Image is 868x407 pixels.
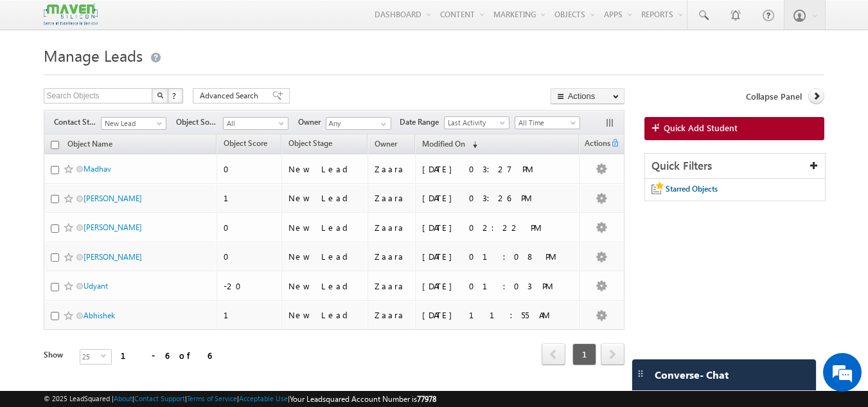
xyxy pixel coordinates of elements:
[51,141,59,149] input: Check all records
[134,394,185,402] a: Contact Support
[101,117,166,130] a: New Lead
[445,117,506,129] span: Last Activity
[375,192,410,204] div: Zaara
[746,91,802,102] span: Collapse Panel
[84,194,142,203] a: [PERSON_NAME]
[288,309,362,321] div: New Lead
[551,88,624,104] button: Actions
[187,394,237,402] a: Terms of Service
[239,394,288,402] a: Acceptable Use
[601,345,624,365] a: next
[84,311,115,320] a: Abhishek
[224,138,267,148] span: Object Score
[44,349,69,361] div: Show
[282,136,339,153] a: Object Stage
[176,116,223,128] span: Object Source
[326,117,391,130] input: Type to Search
[224,163,276,175] div: 0
[114,394,132,402] a: About
[655,369,729,381] span: Converse - Chat
[168,88,183,104] button: ?
[422,139,465,149] span: Modified On
[422,192,573,204] div: [DATE] 03:26 PM
[645,154,826,179] div: Quick Filters
[422,280,573,292] div: [DATE] 01:03 PM
[467,140,477,150] span: (sorted descending)
[288,222,362,233] div: New Lead
[44,393,436,405] span: © 2025 LeadSquared | | | | |
[200,90,262,102] span: Advanced Search
[542,345,565,365] a: prev
[515,117,576,129] span: All Time
[298,116,326,128] span: Owner
[224,192,276,204] div: 1
[288,163,362,175] div: New Lead
[157,92,163,98] img: Search
[422,251,573,262] div: [DATE] 01:08 PM
[400,116,444,128] span: Date Range
[101,353,111,359] span: select
[224,251,276,262] div: 0
[172,90,178,101] span: ?
[644,117,825,140] a: Quick Add Student
[84,164,111,174] a: Madhav
[417,394,436,404] span: 77978
[542,343,565,365] span: prev
[635,368,646,379] img: carter-drag
[61,137,119,154] a: Object Name
[288,192,362,204] div: New Lead
[44,45,143,66] span: Manage Leads
[54,116,101,128] span: Contact Stage
[224,309,276,321] div: 1
[375,139,397,149] span: Owner
[217,136,274,153] a: Object Score
[288,280,362,292] div: New Lead
[224,280,276,292] div: -20
[375,309,410,321] div: Zaara
[375,163,410,175] div: Zaara
[375,251,410,262] div: Zaara
[422,163,573,175] div: [DATE] 03:27 PM
[572,343,596,365] span: 1
[375,222,410,233] div: Zaara
[84,281,108,291] a: Udyant
[121,348,211,363] div: 1 - 6 of 6
[288,138,332,148] span: Object Stage
[601,343,624,365] span: next
[223,117,288,130] a: All
[580,136,610,153] span: Actions
[224,222,276,233] div: 0
[44,3,98,26] img: Custom Logo
[290,394,436,404] span: Your Leadsquared Account Number is
[666,184,718,194] span: Starred Objects
[224,118,285,129] span: All
[664,122,738,134] span: Quick Add Student
[84,252,142,262] a: [PERSON_NAME]
[422,222,573,233] div: [DATE] 02:22 PM
[422,309,573,321] div: [DATE] 11:55 AM
[84,222,142,232] a: [PERSON_NAME]
[515,116,580,129] a: All Time
[80,350,101,364] span: 25
[375,280,410,292] div: Zaara
[444,116,509,129] a: Last Activity
[374,118,390,131] a: Show All Items
[416,136,484,153] a: Modified On (sorted descending)
[288,251,362,262] div: New Lead
[102,118,163,129] span: New Lead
